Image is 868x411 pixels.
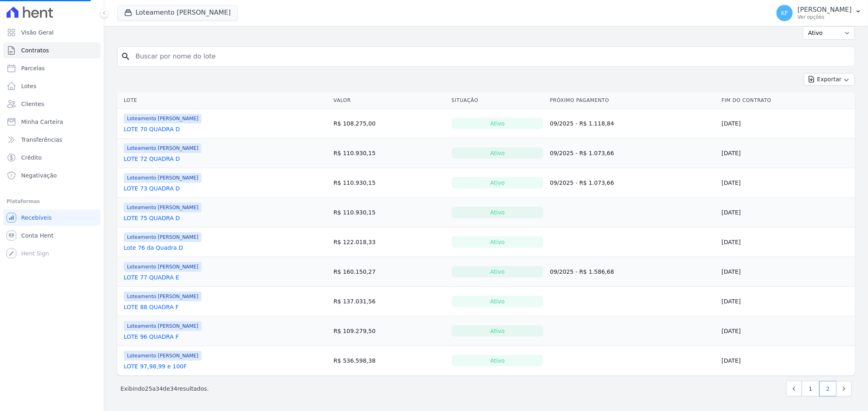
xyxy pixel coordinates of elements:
a: LOTE 96 QUADRA F [124,333,179,341]
td: [DATE] [718,287,855,316]
a: Transferências [3,132,101,148]
td: R$ 110.930,15 [330,168,448,198]
th: Lote [117,92,330,109]
td: [DATE] [718,198,855,227]
span: Clientes [21,100,44,108]
td: [DATE] [718,227,855,257]
a: Clientes [3,96,101,112]
div: Ativo [452,177,544,188]
a: LOTE 72 QUADRA D [124,155,180,163]
span: Loteamento [PERSON_NAME] [124,203,201,212]
span: Loteamento [PERSON_NAME] [124,232,201,242]
div: Ativo [452,236,544,248]
a: LOTE 88 QUADRA F [124,303,179,311]
input: Buscar por nome do lote [131,48,851,65]
span: KF [781,10,788,16]
a: LOTE 77 QUADRA E [124,273,179,281]
td: [DATE] [718,138,855,168]
span: 34 [156,385,163,392]
a: Contratos [3,42,101,58]
div: Ativo [452,355,544,366]
button: KF [PERSON_NAME] Ver opções [770,2,868,24]
td: R$ 122.018,33 [330,227,448,257]
span: Visão Geral [21,28,54,37]
div: Ativo [452,266,544,277]
a: Parcelas [3,60,101,76]
th: Próximo Pagamento [547,92,718,109]
a: Conta Hent [3,227,101,244]
td: R$ 110.930,15 [330,138,448,168]
div: Plataformas [7,197,97,206]
span: Loteamento [PERSON_NAME] [124,143,201,153]
th: Valor [330,92,448,109]
a: 1 [802,381,819,396]
a: LOTE 75 QUADRA D [124,214,180,222]
td: R$ 137.031,56 [330,287,448,316]
div: Ativo [452,147,544,159]
td: R$ 536.598,38 [330,346,448,376]
th: Fim do Contrato [718,92,855,109]
td: R$ 109.279,50 [330,316,448,346]
p: Exibindo a de resultados. [120,385,209,393]
span: Negativação [21,171,57,180]
td: [DATE] [718,346,855,376]
span: Parcelas [21,64,45,72]
span: 25 [145,385,152,392]
th: Situação [448,92,547,109]
a: 09/2025 - R$ 1.073,66 [550,180,614,186]
a: 09/2025 - R$ 1.073,66 [550,150,614,156]
a: Visão Geral [3,24,101,41]
a: Minha Carteira [3,114,101,130]
div: Ativo [452,207,544,218]
a: LOTE 97,98,99 e 100F [124,362,187,370]
td: R$ 110.930,15 [330,198,448,227]
span: Lotes [21,82,37,90]
span: Loteamento [PERSON_NAME] [124,351,201,361]
span: Transferências [21,136,62,144]
span: Loteamento [PERSON_NAME] [124,292,201,301]
span: Recebíveis [21,214,52,222]
span: Loteamento [PERSON_NAME] [124,114,201,123]
td: R$ 160.150,27 [330,257,448,287]
td: [DATE] [718,109,855,138]
i: search [121,52,131,61]
a: Crédito [3,149,101,166]
span: Minha Carteira [21,118,63,126]
td: [DATE] [718,316,855,346]
a: Recebíveis [3,210,101,226]
span: Conta Hent [21,231,53,240]
a: 09/2025 - R$ 1.586,68 [550,268,614,275]
p: Ver opções [798,14,852,20]
button: Exportar [804,73,855,86]
div: Ativo [452,296,544,307]
a: Lote 76 da Quadra D [124,244,183,252]
span: 34 [170,385,177,392]
span: Loteamento [PERSON_NAME] [124,262,201,272]
a: Lotes [3,78,101,94]
button: Loteamento [PERSON_NAME] [117,5,238,20]
a: LOTE 73 QUADRA D [124,184,180,193]
a: Previous [786,381,802,396]
a: 2 [819,381,837,396]
td: [DATE] [718,257,855,287]
span: Crédito [21,154,42,162]
span: Loteamento [PERSON_NAME] [124,173,201,183]
a: Next [836,381,852,396]
span: Contratos [21,46,49,54]
a: Negativação [3,167,101,184]
a: LOTE 70 QUADRA D [124,125,180,133]
td: [DATE] [718,168,855,198]
a: 09/2025 - R$ 1.118,84 [550,120,614,127]
p: [PERSON_NAME] [798,6,852,14]
td: R$ 108.275,00 [330,109,448,138]
span: Loteamento [PERSON_NAME] [124,321,201,331]
div: Ativo [452,325,544,337]
div: Ativo [452,118,544,129]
